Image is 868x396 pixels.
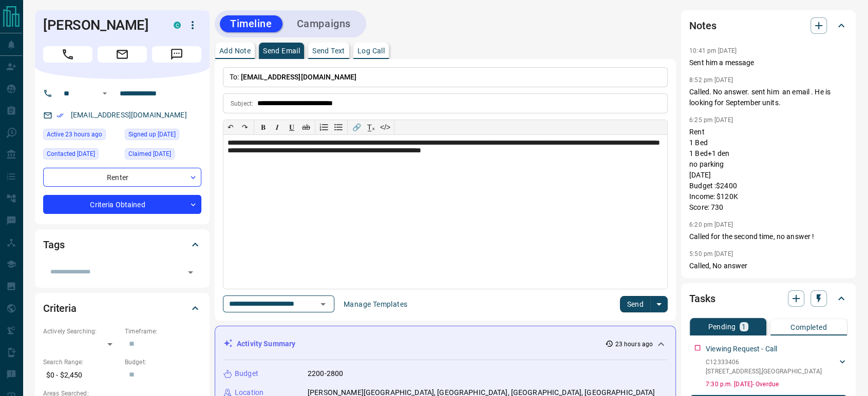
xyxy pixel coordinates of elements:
[689,286,847,311] div: Tasks
[71,111,187,119] a: [EMAIL_ADDRESS][DOMAIN_NAME]
[183,265,198,280] button: Open
[125,148,201,163] div: Wed Jun 19 2024
[43,46,92,63] span: Call
[43,195,201,214] div: Criteria Obtained
[615,340,653,349] p: 23 hours ago
[742,323,746,330] p: 1
[337,296,413,312] button: Manage Templates
[231,99,253,108] p: Subject:
[125,358,201,367] p: Budget:
[128,149,171,159] span: Claimed [DATE]
[331,120,346,134] button: Bullet list
[125,129,201,143] div: Sat Jun 15 2024
[689,290,715,307] h2: Tasks
[689,250,733,258] p: 5:50 pm [DATE]
[220,15,282,32] button: Timeline
[289,123,294,131] span: 𝐔
[174,22,181,29] div: condos.ca
[43,129,120,143] div: Sat Aug 16 2025
[223,67,668,87] p: To:
[43,17,158,33] h1: [PERSON_NAME]
[708,323,735,330] p: Pending
[43,232,201,257] div: Tags
[98,46,147,63] span: Email
[43,168,201,187] div: Renter
[43,236,64,253] h2: Tags
[223,120,238,134] button: ↶
[689,76,733,84] p: 8:52 pm [DATE]
[128,129,176,140] span: Signed up [DATE]
[689,87,847,108] p: Called. No answer. sent him an email . He is looking for September units.
[223,334,667,353] div: Activity Summary23 hours ago
[316,297,330,311] button: Open
[706,358,822,367] p: C12333406
[308,368,343,379] p: 2200-2800
[689,13,847,38] div: Notes
[689,116,733,124] p: 6:25 pm [DATE]
[238,120,252,134] button: ↷
[99,87,111,100] button: Open
[706,355,847,378] div: C12333406[STREET_ADDRESS],[GEOGRAPHIC_DATA]
[285,120,299,134] button: 𝐔
[47,129,102,140] span: Active 23 hours ago
[237,339,295,349] p: Activity Summary
[689,47,737,54] p: 10:41 pm [DATE]
[43,148,120,163] div: Thu Jul 24 2025
[689,57,847,68] p: Sent him a message
[706,367,822,376] p: [STREET_ADDRESS] , [GEOGRAPHIC_DATA]
[263,47,300,54] p: Send Email
[299,120,313,134] button: ab
[270,120,285,134] button: 𝑰
[790,324,827,331] p: Completed
[56,112,64,119] svg: Email Verified
[689,127,847,213] p: Rent 1 Bed 1 Bed+1 den no parking [DATE] Budget :$2400 Income: $120K Score: 730
[43,367,120,384] p: $0 - $2,450
[689,221,733,228] p: 6:20 pm [DATE]
[43,327,120,336] p: Actively Searching:
[689,17,716,34] h2: Notes
[364,120,378,134] button: T̲ₓ
[43,300,77,316] h2: Criteria
[689,231,847,242] p: Called for the second time, no answer !
[302,123,310,131] s: ab
[706,380,847,389] p: 7:30 p.m. [DATE] - Overdue
[357,47,385,54] p: Log Call
[317,120,331,134] button: Numbered list
[125,327,201,336] p: Timeframe:
[620,296,650,312] button: Send
[43,358,120,367] p: Search Range:
[378,120,392,134] button: </>
[287,15,361,32] button: Campaigns
[620,296,668,312] div: split button
[689,261,847,271] p: Called, No answer
[219,47,251,54] p: Add Note
[241,73,357,81] span: [EMAIL_ADDRESS][DOMAIN_NAME]
[152,46,201,63] span: Message
[43,296,201,321] div: Criteria
[47,149,95,159] span: Contacted [DATE]
[256,120,270,134] button: 𝐁
[312,47,345,54] p: Send Text
[349,120,364,134] button: 🔗
[235,368,258,379] p: Budget
[706,344,777,354] p: Viewing Request - Call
